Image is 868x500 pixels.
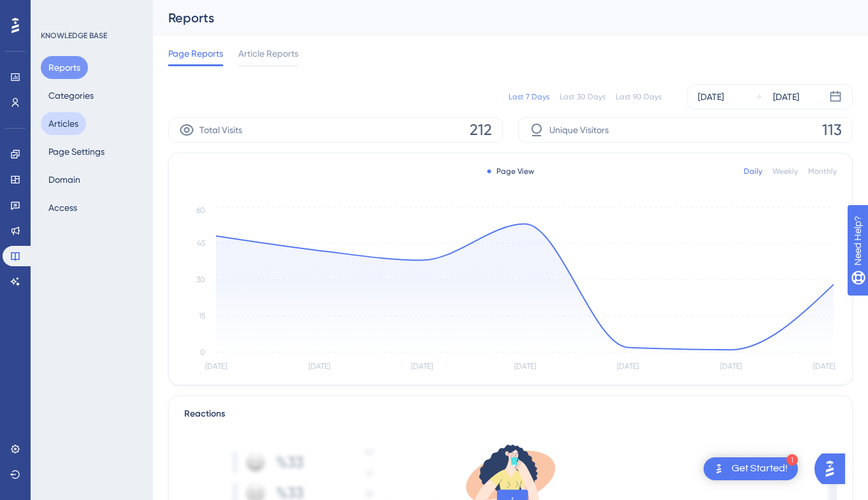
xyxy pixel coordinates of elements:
[509,92,549,102] div: Last 7 Days
[184,406,837,422] div: Reactions
[41,31,107,41] div: KNOWLEDGE BASE
[41,84,101,107] button: Categories
[744,166,762,176] div: Daily
[808,166,837,176] div: Monthly
[196,206,205,215] tspan: 60
[822,120,842,140] span: 113
[205,362,227,371] tspan: [DATE]
[720,362,742,371] tspan: [DATE]
[199,122,242,138] span: Total Visits
[41,140,112,163] button: Page Settings
[488,166,534,176] div: Page View
[199,311,205,320] tspan: 15
[41,112,86,135] button: Articles
[711,461,727,476] img: launcher-image-alternative-text
[560,92,605,102] div: Last 30 Days
[41,56,88,79] button: Reports
[773,89,799,104] div: [DATE]
[732,462,788,476] div: Get Started!
[813,362,835,371] tspan: [DATE]
[772,166,798,176] div: Weekly
[698,89,724,104] div: [DATE]
[470,120,492,140] span: 212
[238,46,298,61] span: Article Reports
[197,239,205,248] tspan: 45
[41,168,88,191] button: Domain
[168,9,821,27] div: Reports
[200,348,205,357] tspan: 0
[786,454,798,466] div: 1
[514,362,536,371] tspan: [DATE]
[617,362,639,371] tspan: [DATE]
[41,196,85,219] button: Access
[168,46,223,61] span: Page Reports
[549,122,609,138] span: Unique Visitors
[196,275,205,284] tspan: 30
[308,362,330,371] tspan: [DATE]
[616,92,662,102] div: Last 90 Days
[814,450,853,488] iframe: UserGuiding AI Assistant Launcher
[411,362,433,371] tspan: [DATE]
[30,3,80,18] span: Need Help?
[704,457,798,480] div: Open Get Started! checklist, remaining modules: 1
